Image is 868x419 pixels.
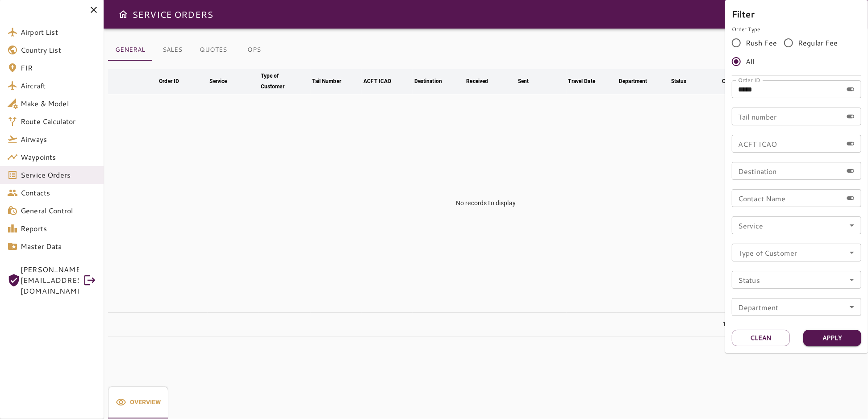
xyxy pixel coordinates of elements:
h6: Filter [732,7,861,21]
button: Clean [732,330,790,346]
span: All [746,56,754,67]
button: Open [846,219,858,232]
p: Order Type [732,25,861,33]
button: Open [846,301,858,313]
span: Regular Fee [798,37,838,48]
span: Rush Fee [746,37,777,48]
button: Open [846,246,858,259]
div: rushFeeOrder [732,33,861,71]
label: Order ID [738,76,760,84]
button: Open [846,274,858,286]
button: Apply [803,330,861,346]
